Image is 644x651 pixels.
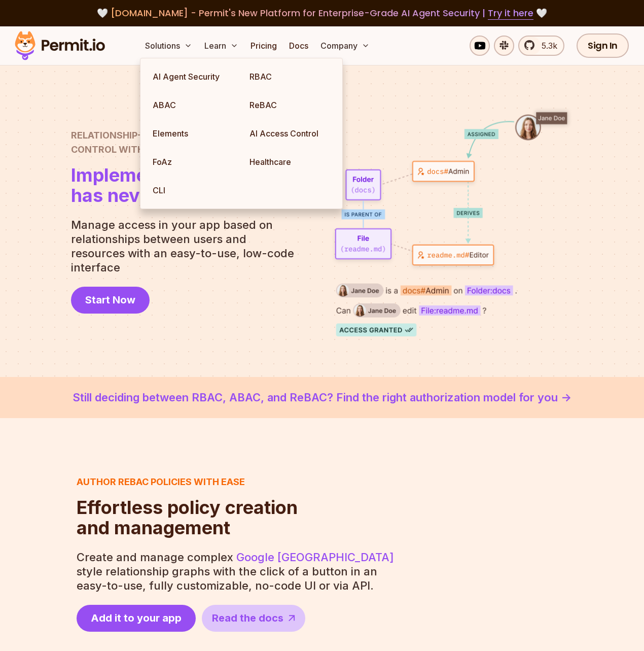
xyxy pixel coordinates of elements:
a: Start Now [71,287,150,314]
a: FoAz [145,148,241,176]
a: CLI [145,176,241,204]
span: [DOMAIN_NAME] - Permit's New Platform for Enterprise-Grade AI Agent Security | [111,7,533,19]
a: AI Access Control [241,119,338,148]
p: Manage access in your app based on relationships between users and resources with an easy-to-use,... [71,218,302,275]
a: Try it here [488,7,533,20]
a: Docs [285,36,312,56]
span: Start Now [85,293,135,307]
span: Read the docs [212,611,283,625]
a: Read the docs [202,605,305,632]
h2: and management [77,497,298,538]
a: Pricing [246,36,281,56]
button: Company [316,36,374,56]
a: Elements [145,119,241,148]
span: Add it to your app [91,611,182,625]
span: Implementing ReBAC [71,165,265,185]
a: Add it to your app [77,605,196,632]
a: Healthcare [241,148,338,176]
button: Learn [200,36,242,56]
a: Still deciding between RBAC, ABAC, and ReBAC? Find the right authorization model for you -> [24,389,620,406]
span: 5.3k [535,40,557,52]
img: Permit logo [10,28,110,63]
a: Sign In [577,33,629,58]
a: 5.3k [518,36,564,56]
a: ABAC [145,91,241,119]
a: Google [GEOGRAPHIC_DATA] [236,551,394,564]
a: RBAC [241,62,338,91]
h1: has never been easier [71,165,265,205]
span: Relationship-Based Access [71,128,265,143]
div: 🤍 🤍 [24,6,620,20]
h3: Author ReBAC policies with ease [77,475,298,489]
a: ReBAC [241,91,338,119]
h2: Control with Permit [71,128,265,157]
span: Effortless policy creation [77,497,298,518]
a: AI Agent Security [145,62,241,91]
button: Solutions [141,36,196,56]
p: Create and manage complex style relationship graphs with the click of a button in an easy-to-use,... [77,550,396,593]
